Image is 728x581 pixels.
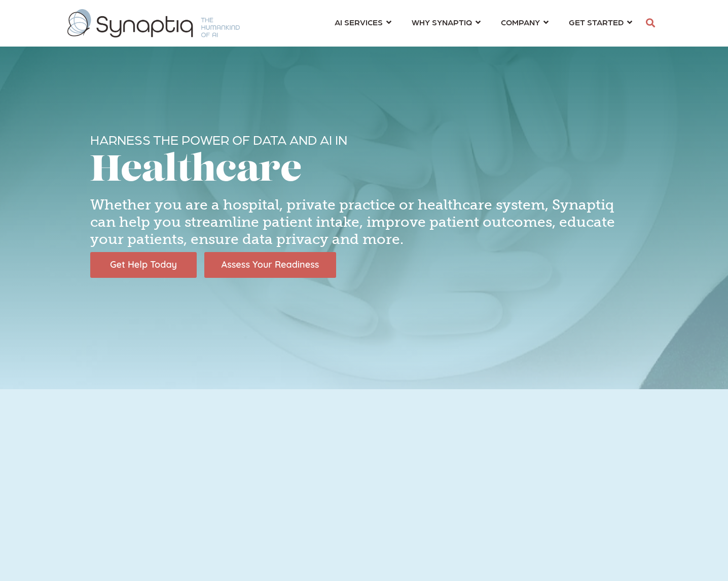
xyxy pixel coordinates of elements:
h4: Whether you are a hospital, private practice or healthcare system, Synaptiq can help you streamli... [90,196,638,247]
a: AI SERVICES [335,13,391,31]
nav: menu [324,5,642,41]
h1: Healthcare [90,152,638,192]
img: Get Help Today [90,252,197,278]
a: GET STARTED [569,13,632,31]
a: WHY SYNAPTIQ [412,13,481,31]
img: synaptiq logo-1 [67,9,240,37]
a: COMPANY [501,13,549,31]
span: COMPANY [501,15,540,29]
span: AI SERVICES [335,15,383,29]
h6: HARNESS THE POWER OF DATA AND AI IN [90,132,638,147]
span: GET STARTED [569,15,624,29]
span: WHY SYNAPTIQ [412,15,472,29]
img: Assess Your Readiness [204,252,336,278]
